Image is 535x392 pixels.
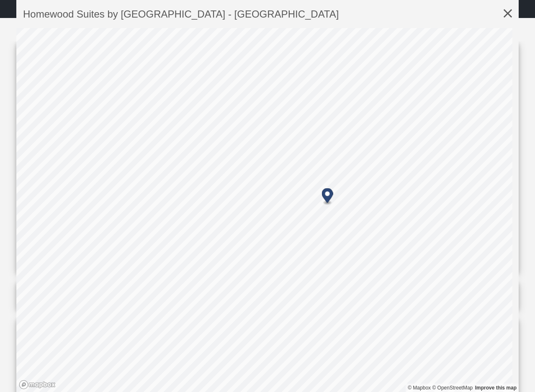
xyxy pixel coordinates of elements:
div: Homewood Suites by [GEOGRAPHIC_DATA] - [GEOGRAPHIC_DATA] [16,3,345,26]
a: Mapbox logo [19,380,56,389]
canvas: Map [16,28,512,392]
div: Map marker [322,188,333,205]
a: Map feedback [475,385,517,391]
a: OpenStreetMap [432,385,473,391]
a: Mapbox [408,385,431,391]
